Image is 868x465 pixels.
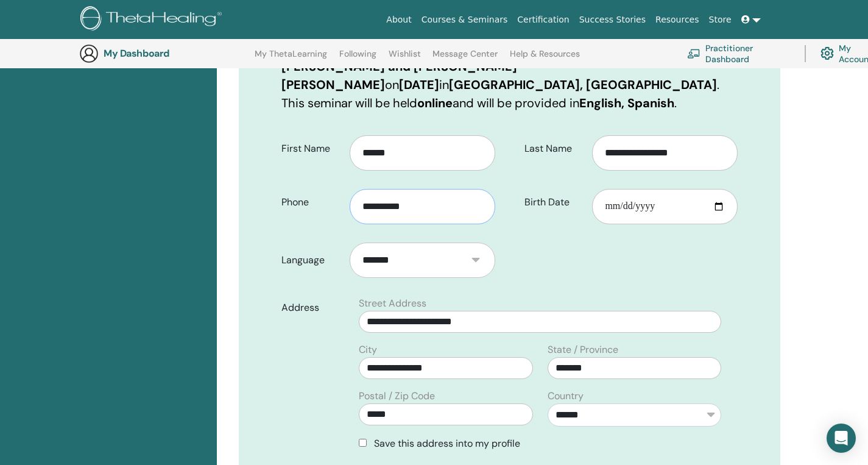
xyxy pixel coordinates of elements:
[417,95,453,111] b: online
[104,48,225,59] h3: My Dashboard
[359,296,426,311] label: Street Address
[272,191,350,214] label: Phone
[272,296,351,319] label: Address
[339,49,376,68] a: Following
[255,49,327,68] a: My ThetaLearning
[272,137,350,160] label: First Name
[515,191,593,214] label: Birth Date
[510,49,580,68] a: Help & Resources
[389,49,421,68] a: Wishlist
[381,9,416,31] a: About
[272,249,350,272] label: Language
[79,44,99,63] img: generic-user-icon.jpg
[820,44,834,63] img: cog.svg
[80,6,226,34] img: logo.png
[281,39,738,112] p: You are registering for on in . This seminar will be held and will be provided in .
[574,9,651,31] a: Success Stories
[579,95,674,111] b: English, Spanish
[515,137,593,160] label: Last Name
[687,40,790,67] a: Practitioner Dashboard
[827,424,856,453] div: Open Intercom Messenger
[359,389,435,403] label: Postal / Zip Code
[399,77,439,93] b: [DATE]
[687,49,700,59] img: chalkboard-teacher.svg
[548,343,618,357] label: State / Province
[548,389,584,403] label: Country
[374,437,520,450] span: Save this address into my profile
[512,9,574,31] a: Certification
[417,9,513,31] a: Courses & Seminars
[359,343,377,357] label: City
[651,9,704,31] a: Resources
[449,77,717,93] b: [GEOGRAPHIC_DATA], [GEOGRAPHIC_DATA]
[432,49,498,68] a: Message Center
[281,40,705,93] b: Manifesting and Abundance with [PERSON_NAME] [PERSON_NAME] and [PERSON_NAME] [PERSON_NAME]
[704,9,736,31] a: Store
